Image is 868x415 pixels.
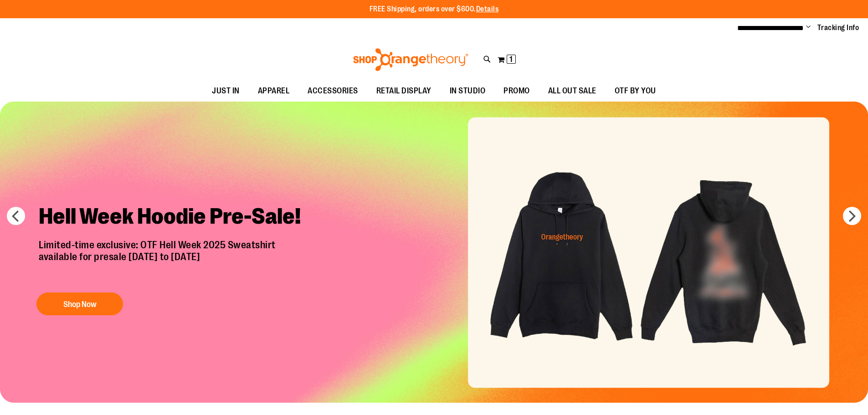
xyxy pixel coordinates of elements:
h2: Hell Week Hoodie Pre-Sale! [32,196,317,239]
span: OTF BY YOU [615,81,656,101]
button: next [843,207,861,225]
img: Shop Orangetheory [352,48,470,71]
a: Tracking Info [817,23,859,33]
a: Hell Week Hoodie Pre-Sale! Limited-time exclusive: OTF Hell Week 2025 Sweatshirtavailable for pre... [32,196,317,320]
span: APPAREL [258,81,290,101]
button: Shop Now [36,292,123,315]
p: FREE Shipping, orders over $600. [370,4,499,15]
span: ACCESSORIES [308,81,358,101]
span: ALL OUT SALE [548,81,596,101]
button: prev [7,207,25,225]
a: Details [476,5,499,13]
button: Account menu [806,23,811,32]
p: Limited-time exclusive: OTF Hell Week 2025 Sweatshirt available for presale [DATE] to [DATE] [32,239,317,284]
span: JUST IN [212,81,240,101]
span: RETAIL DISPLAY [376,81,431,101]
span: IN STUDIO [450,81,486,101]
span: PROMO [503,81,530,101]
span: 1 [509,55,513,64]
